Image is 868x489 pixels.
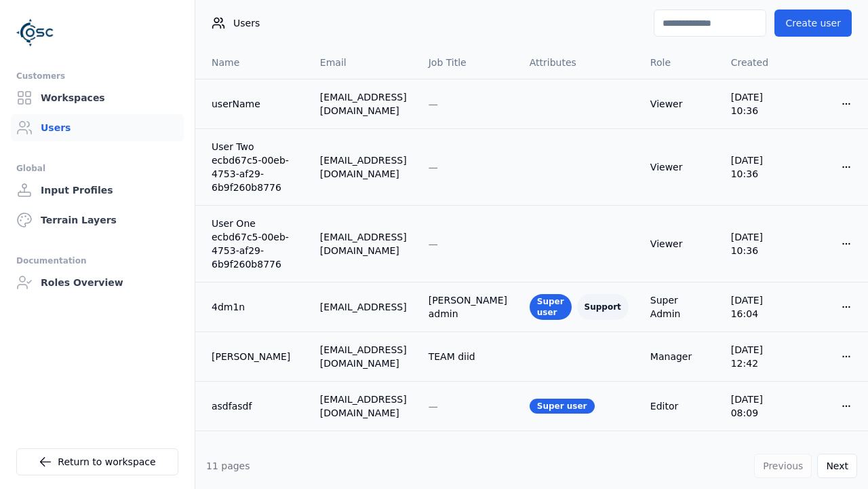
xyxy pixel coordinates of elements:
th: Job Title [418,46,519,79]
div: Super user [530,294,572,320]
div: [DATE] 10:36 [731,230,788,257]
a: [PERSON_NAME] [212,350,298,363]
div: Global [16,160,178,177]
div: [EMAIL_ADDRESS][DOMAIN_NAME] [320,393,407,420]
span: 11 pages [206,460,250,471]
div: Customers [16,68,178,84]
div: Documentation [16,253,178,269]
th: Created [720,46,799,79]
th: Attributes [519,46,639,79]
div: Viewer [650,97,709,111]
a: Return to workspace [16,448,178,475]
a: Input Profiles [11,177,184,204]
div: [DATE] 08:09 [731,393,788,420]
div: [DATE] 12:42 [731,343,788,370]
button: Create user [774,10,852,37]
th: Name [195,46,309,79]
a: asdfasdf [212,399,298,413]
div: [EMAIL_ADDRESS][DOMAIN_NAME] [320,153,407,181]
a: Roles Overview [11,269,184,296]
span: Users [233,16,260,30]
a: User One ecbd67c5-00eb-4753-af29-6b9f260b8776 [212,217,298,271]
img: Logo [16,14,54,52]
div: Super user [530,399,595,414]
div: [EMAIL_ADDRESS][DOMAIN_NAME] [320,343,407,370]
div: [DATE] 10:36 [731,153,788,181]
span: — [429,401,438,412]
div: TEAM diid [429,350,508,363]
div: [DATE] 10:36 [731,90,788,117]
div: Support [577,294,629,320]
div: [PERSON_NAME][EMAIL_ADDRESS][DOMAIN_NAME] [320,442,407,483]
span: — [429,162,438,173]
div: Editor [650,399,709,413]
div: [EMAIL_ADDRESS] [320,300,407,314]
a: [PERSON_NAME][EMAIL_ADDRESS][DOMAIN_NAME] [212,442,298,483]
a: Workspaces [11,84,184,111]
div: [PERSON_NAME] admin [429,293,508,321]
a: userName [212,97,298,111]
a: User Two ecbd67c5-00eb-4753-af29-6b9f260b8776 [212,140,298,194]
div: Viewer [650,160,709,174]
div: [EMAIL_ADDRESS][DOMAIN_NAME] [320,230,407,257]
div: Super Admin [650,293,709,321]
div: Manager [650,350,709,363]
th: Email [309,46,418,79]
a: Terrain Layers [11,206,184,234]
button: Next [817,454,857,478]
a: Users [11,114,184,141]
span: — [429,238,438,249]
a: 4dm1n [212,300,298,314]
th: Role [639,46,720,79]
span: — [429,98,438,109]
div: Viewer [650,237,709,251]
div: [EMAIL_ADDRESS][DOMAIN_NAME] [320,90,407,117]
div: [DATE] 16:04 [731,293,788,321]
